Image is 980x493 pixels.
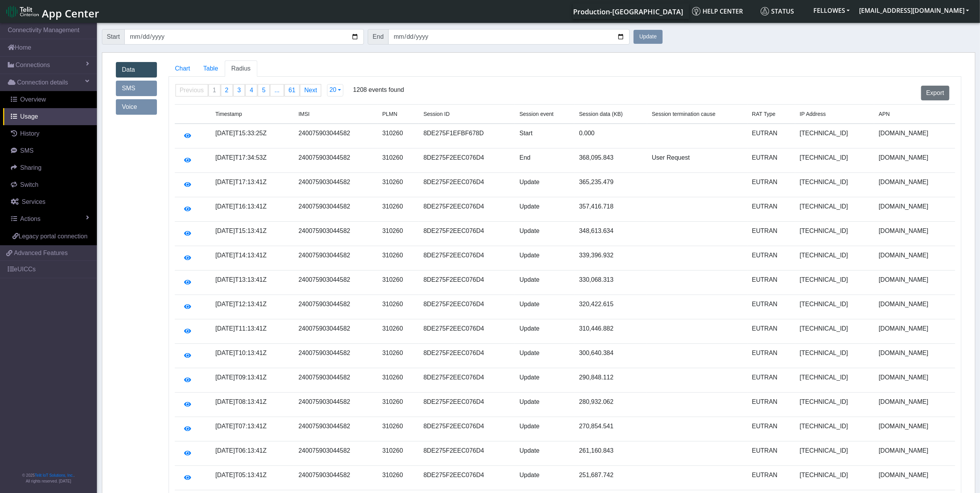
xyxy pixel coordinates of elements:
td: [DOMAIN_NAME] [874,441,955,466]
td: 310260 [378,344,419,368]
td: [DATE]T09:13:41Z [211,368,294,393]
td: 240075903044582 [294,271,377,295]
td: Update [515,319,575,344]
span: Timestamp [215,111,242,117]
td: 310260 [378,393,419,417]
td: Update [515,441,575,466]
span: 20 [329,86,336,93]
td: 320,422.615 [574,295,647,319]
td: Update [515,295,575,319]
td: [TECHNICAL_ID] [795,344,874,368]
span: Actions [20,215,40,222]
td: Start [515,124,575,148]
span: Switch [20,181,38,188]
td: EUTRAN [747,173,795,197]
a: Services [3,193,97,210]
button: Export [921,86,949,100]
span: End [368,29,389,45]
td: [TECHNICAL_ID] [795,148,874,173]
td: [DOMAIN_NAME] [874,393,955,417]
td: [DATE]T10:13:41Z [211,344,294,368]
td: 251,687.742 [574,466,647,490]
td: 310260 [378,222,419,246]
td: [DOMAIN_NAME] [874,173,955,197]
td: [DOMAIN_NAME] [874,417,955,441]
td: 310260 [378,148,419,173]
td: 270,854.541 [574,417,647,441]
span: 1208 events found [353,85,404,107]
td: [TECHNICAL_ID] [795,417,874,441]
span: Session ID [424,111,450,117]
span: 4 [250,87,253,93]
td: 8DE275F2EEC076D4 [419,197,515,222]
span: Start [102,29,125,45]
td: EUTRAN [747,441,795,466]
td: [DOMAIN_NAME] [874,197,955,222]
td: EUTRAN [747,417,795,441]
td: [TECHNICAL_ID] [795,441,874,466]
span: Session termination cause [652,111,715,117]
span: IMSI [298,111,310,117]
td: 240075903044582 [294,344,377,368]
td: 240075903044582 [294,466,377,490]
td: [TECHNICAL_ID] [795,197,874,222]
td: 240075903044582 [294,441,377,466]
td: [DATE]T12:13:41Z [211,295,294,319]
ul: Tabs [169,60,961,77]
td: 330,068.313 [574,271,647,295]
a: Status [758,3,809,19]
td: 365,235.479 [574,173,647,197]
a: Telit IoT Solutions, Inc. [35,473,74,477]
td: 310260 [378,319,419,344]
td: 310260 [378,417,419,441]
td: 368,095.843 [574,148,647,173]
td: Update [515,197,575,222]
span: Session data (KB) [579,111,623,117]
td: [TECHNICAL_ID] [795,124,874,148]
td: User Request [647,148,747,173]
a: Actions [3,210,97,228]
button: FELLOWES [809,3,854,17]
td: 339,396.932 [574,246,647,271]
td: [DATE]T08:13:41Z [211,393,294,417]
a: Your current platform instance [573,3,683,19]
td: 8DE275F2EEC076D4 [419,173,515,197]
span: Usage [20,113,38,120]
td: 240075903044582 [294,417,377,441]
td: [TECHNICAL_ID] [795,295,874,319]
span: PLMN [382,111,398,117]
td: 8DE275F2EEC076D4 [419,441,515,466]
td: 8DE275F2EEC076D4 [419,344,515,368]
a: Voice [116,99,157,115]
td: [DOMAIN_NAME] [874,271,955,295]
img: logo-telit-cinterion-gw-new.png [6,5,39,18]
td: 310260 [378,271,419,295]
td: 240075903044582 [294,319,377,344]
td: [DATE]T13:13:41Z [211,271,294,295]
span: Legacy portal connection [19,233,88,240]
td: 8DE275F2EEC076D4 [419,466,515,490]
td: EUTRAN [747,197,795,222]
span: Help center [692,7,743,16]
span: 3 [238,87,241,93]
td: [TECHNICAL_ID] [795,319,874,344]
span: Connections [16,60,50,70]
td: 310260 [378,124,419,148]
td: [DATE]T15:13:41Z [211,222,294,246]
td: [DATE]T17:34:53Z [211,148,294,173]
td: [DATE]T14:13:41Z [211,246,294,271]
a: SMS [3,142,97,159]
a: Usage [3,108,97,125]
span: Status [761,7,794,16]
td: 8DE275F2EEC076D4 [419,319,515,344]
span: App Center [42,6,99,21]
span: Radius [231,65,251,72]
a: Sharing [3,159,97,176]
button: 20 [327,84,343,97]
td: 8DE275F2EEC076D4 [419,222,515,246]
td: [DOMAIN_NAME] [874,295,955,319]
td: Update [515,222,575,246]
img: status.svg [761,7,769,16]
td: 310260 [378,197,419,222]
td: 240075903044582 [294,393,377,417]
